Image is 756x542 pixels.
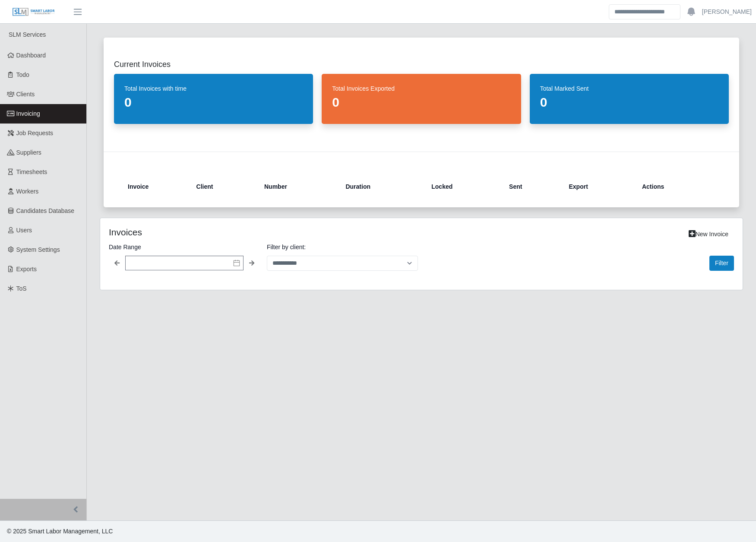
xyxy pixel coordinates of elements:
img: SLM Logo [12,7,55,17]
th: Sent [502,176,562,197]
th: Number [257,176,338,197]
dt: Total Marked Sent [540,84,718,93]
a: New Invoice [683,227,734,242]
th: Client [190,176,257,197]
h2: Current Invoices [114,58,729,70]
dd: 0 [124,95,303,110]
button: Filter [709,256,734,271]
th: Export [562,176,635,197]
th: Locked [424,176,502,197]
dd: 0 [540,95,718,110]
dt: Total Invoices with time [124,84,303,93]
span: Users [16,227,32,234]
th: Actions [635,176,715,197]
span: © 2025 Smart Labor Management, LLC [7,528,113,535]
a: [PERSON_NAME] [702,7,752,16]
span: SLM Services [9,31,46,38]
dd: 0 [332,95,510,110]
span: Invoicing [16,110,40,117]
label: Date Range [109,242,260,252]
span: Todo [16,71,29,78]
input: Search [609,4,680,19]
dt: Total Invoices Exported [332,84,510,93]
span: Dashboard [16,52,46,59]
h4: Invoices [109,227,362,238]
span: Timesheets [16,168,47,175]
span: Candidates Database [16,207,75,214]
span: Exports [16,266,37,273]
label: Filter by client: [267,242,418,252]
th: Duration [338,176,424,197]
span: System Settings [16,246,60,253]
span: Suppliers [16,149,41,156]
span: Clients [16,91,35,98]
span: Workers [16,188,39,195]
span: ToS [16,285,27,292]
span: Job Requests [16,130,54,136]
th: Invoice [128,176,190,197]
